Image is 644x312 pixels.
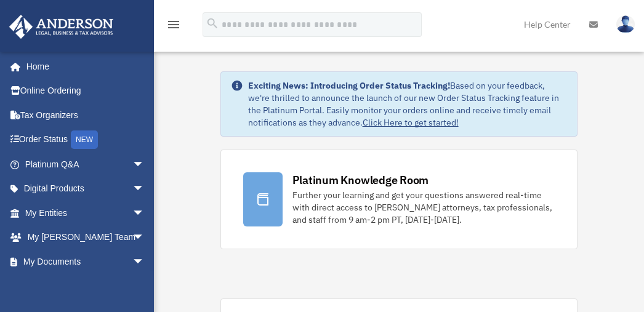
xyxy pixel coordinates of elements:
strong: Exciting News: Introducing Order Status Tracking! [248,80,450,91]
a: Order StatusNEW [9,127,163,153]
img: Anderson Advisors Platinum Portal [6,15,117,39]
a: My Documentsarrow_drop_down [9,249,163,274]
a: Home [9,54,157,79]
i: menu [166,17,181,32]
div: Platinum Knowledge Room [292,172,429,188]
a: Tax Organizers [9,103,163,127]
div: Further your learning and get your questions answered real-time with direct access to [PERSON_NAM... [292,189,555,226]
span: arrow_drop_down [132,225,157,250]
a: Click Here to get started! [363,117,459,128]
a: Platinum Q&Aarrow_drop_down [9,152,163,177]
span: arrow_drop_down [132,249,157,274]
div: NEW [71,130,98,149]
a: Digital Productsarrow_drop_down [9,177,163,201]
span: arrow_drop_down [132,201,157,226]
a: menu [166,22,181,32]
span: arrow_drop_down [132,177,157,202]
div: Based on your feedback, we're thrilled to announce the launch of our new Order Status Tracking fe... [248,79,568,129]
img: User Pic [616,15,635,33]
a: My [PERSON_NAME] Teamarrow_drop_down [9,225,163,250]
a: Platinum Knowledge Room Further your learning and get your questions answered real-time with dire... [220,150,578,249]
span: arrow_drop_down [132,152,157,177]
a: My Entitiesarrow_drop_down [9,201,163,225]
a: Online Ordering [9,79,163,103]
i: search [206,17,219,30]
